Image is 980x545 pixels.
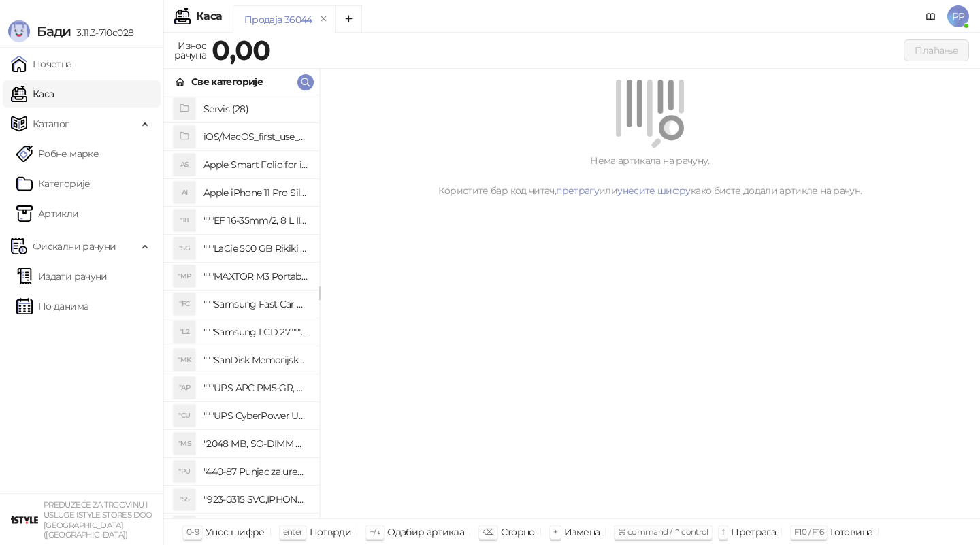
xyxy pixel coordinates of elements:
a: Категорије [16,170,91,197]
a: ArtikliАртикли [16,200,79,227]
a: претрагу [556,184,599,197]
a: По данима [16,293,88,320]
button: Плаћање [904,39,969,61]
span: Фискални рачуни [33,233,116,260]
span: ↑/↓ [370,527,380,537]
h4: iOS/MacOS_first_use_assistance (4) [203,126,308,148]
h4: """UPS APC PM5-GR, Essential Surge Arrest,5 utic_nica""" [203,377,308,399]
small: PREDUZEĆE ZA TRGOVINU I USLUGE ISTYLE STORES DOO [GEOGRAPHIC_DATA] ([GEOGRAPHIC_DATA]) [44,500,152,540]
h4: """Samsung LCD 27"""" C27F390FHUXEN""" [203,321,308,343]
span: f [722,527,724,537]
h4: """MAXTOR M3 Portable 2TB 2.5"""" crni eksterni hard disk HX-M201TCB/GM""" [203,265,308,287]
span: Бади [37,23,71,39]
span: F10 / F16 [794,527,823,537]
button: remove [315,14,333,25]
div: Измена [564,523,600,541]
div: "18 [174,210,195,231]
div: "FC [174,293,195,315]
a: Робне марке [16,140,99,167]
h4: """SanDisk Memorijska kartica 256GB microSDXC sa SD adapterom SDSQXA1-256G-GN6MA - Extreme PLUS, ... [203,349,308,371]
div: AS [174,154,195,176]
img: 64x64-companyLogo-77b92cf4-9946-4f36-9751-bf7bb5fd2c7d.png [11,506,38,533]
span: 0-9 [186,527,199,537]
a: Почетна [11,50,72,78]
div: "S5 [174,489,195,510]
a: Документација [920,5,942,27]
a: унесите шифру [617,184,691,197]
div: Продаја 36044 [244,12,312,27]
div: "L2 [174,321,195,343]
span: + [553,527,557,537]
div: "5G [174,237,195,259]
h4: Apple iPhone 11 Pro Silicone Case - Black [203,182,308,203]
div: Одабир артикла [387,523,464,541]
div: "MS [174,433,195,455]
h4: "923-0315 SVC,IPHONE 5/5S BATTERY REMOVAL TRAY Držač za iPhone sa kojim se otvara display [203,489,308,510]
div: AI [174,182,195,203]
h4: "2048 MB, SO-DIMM DDRII, 667 MHz, Napajanje 1,8 0,1 V, Latencija CL5" [203,433,308,455]
h4: "440-87 Punjac za uredjaje sa micro USB portom 4/1, Stand." [203,461,308,482]
img: Logo [8,20,30,42]
div: Унос шифре [206,523,265,541]
span: PP [947,5,969,27]
div: Претрага [731,523,776,541]
div: Износ рачуна [171,37,209,64]
div: Сторно [501,523,535,541]
div: Све категорије [191,74,263,89]
span: enter [283,527,303,537]
div: "MK [174,349,195,371]
div: "SD [174,516,195,538]
div: "CU [174,405,195,427]
h4: """UPS CyberPower UT650EG, 650VA/360W , line-int., s_uko, desktop""" [203,405,308,427]
h4: """LaCie 500 GB Rikiki USB 3.0 / Ultra Compact & Resistant aluminum / USB 3.0 / 2.5""""""" [203,237,308,259]
span: ⌫ [483,527,493,537]
div: Потврди [310,523,352,541]
h4: """Samsung Fast Car Charge Adapter, brzi auto punja_, boja crna""" [203,293,308,315]
div: "MP [174,265,195,287]
div: "AP [174,377,195,399]
span: Каталог [33,110,69,137]
h4: """EF 16-35mm/2, 8 L III USM""" [203,210,308,231]
a: Каса [11,80,54,108]
a: Издати рачуни [16,263,108,290]
h4: Servis (28) [203,98,308,120]
h4: "923-0448 SVC,IPHONE,TOURQUE DRIVER KIT .65KGF- CM Šrafciger " [203,516,308,538]
span: ⌘ command / ⌃ control [618,527,708,537]
span: 3.11.3-710c028 [71,27,133,39]
strong: 0,00 [212,33,270,67]
div: Каса [196,11,222,22]
h4: Apple Smart Folio for iPad mini (A17 Pro) - Sage [203,154,308,176]
div: Нема артикала на рачуну. Користите бар код читач, или како бисте додали артикле на рачун. [336,153,964,198]
button: Add tab [335,5,362,33]
div: "PU [174,461,195,482]
div: grid [164,95,319,518]
div: Готовина [830,523,872,541]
